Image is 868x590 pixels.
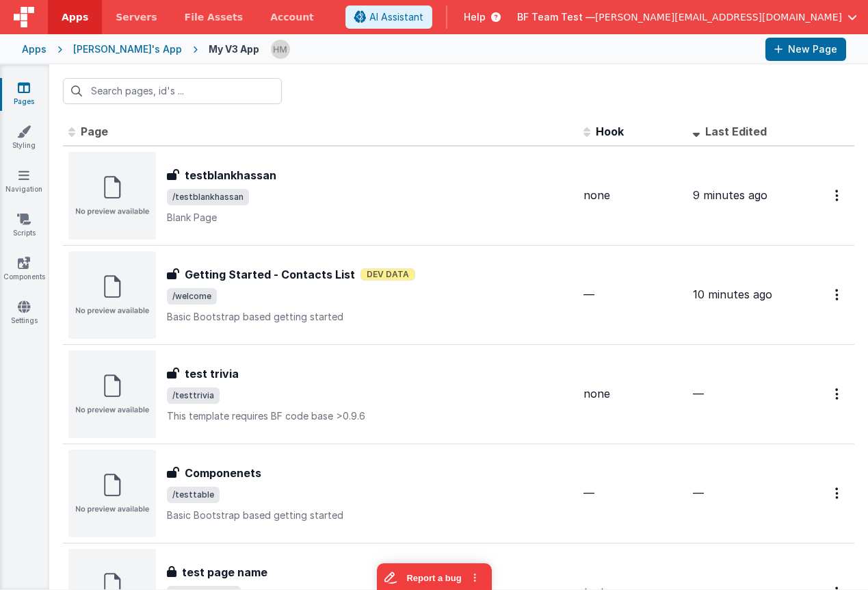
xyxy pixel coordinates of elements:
[167,211,573,225] p: Blank Page
[185,10,244,24] span: File Assets
[345,5,432,29] button: AI Assistant
[583,386,682,402] div: none
[827,181,849,209] button: Options
[693,287,772,301] span: 10 minutes ago
[583,188,682,203] div: none
[185,266,355,283] h3: Getting Started - Contacts List
[116,10,157,24] span: Servers
[167,310,573,324] p: Basic Bootstrap based getting started
[705,125,767,138] span: Last Edited
[517,10,857,24] button: BF Team Test — [PERSON_NAME][EMAIL_ADDRESS][DOMAIN_NAME]
[360,268,415,281] span: Dev Data
[73,42,182,56] div: [PERSON_NAME]'s App
[81,125,108,138] span: Page
[827,479,849,507] button: Options
[185,167,276,183] h3: testblankhassan
[369,10,423,24] span: AI Assistant
[693,387,704,400] span: —
[827,380,849,408] button: Options
[167,409,573,423] p: This template requires BF code base >0.9.6
[583,486,594,500] span: —
[182,564,267,580] h3: test page name
[517,10,595,24] span: BF Team Test —
[765,38,846,61] button: New Page
[596,125,624,138] span: Hook
[209,42,259,56] div: My V3 App
[22,42,47,56] div: Apps
[185,365,239,382] h3: test trivia
[63,78,282,104] input: Search pages, id's ...
[62,10,88,24] span: Apps
[827,281,849,309] button: Options
[167,509,573,522] p: Basic Bootstrap based getting started
[185,465,261,481] h3: Componenets
[167,487,220,503] span: /testtable
[167,288,217,305] span: /welcome
[464,10,486,24] span: Help
[583,287,594,301] span: —
[595,10,842,24] span: [PERSON_NAME][EMAIL_ADDRESS][DOMAIN_NAME]
[693,188,767,202] span: 9 minutes ago
[167,189,249,205] span: /testblankhassan
[271,40,290,59] img: 1b65a3e5e498230d1b9478315fee565b
[167,387,220,404] span: /testtrivia
[693,486,704,500] span: —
